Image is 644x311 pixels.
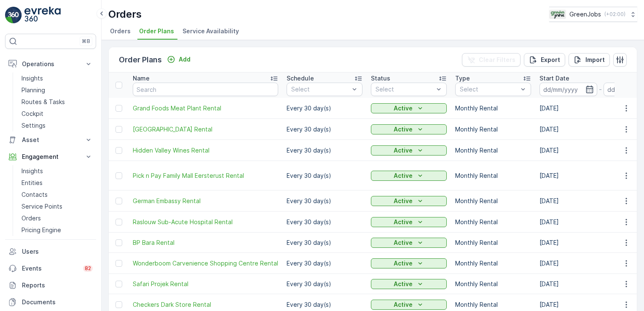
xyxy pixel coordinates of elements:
td: Every 30 day(s) [282,253,367,274]
button: Active [371,217,447,227]
a: Reports [5,277,96,294]
a: Checkers Dark Store Rental [133,300,278,309]
p: Routes & Tasks [21,98,65,106]
p: Active [394,104,413,113]
p: Select [291,85,349,94]
td: Monthly Rental [451,140,535,161]
p: Active [394,280,413,288]
p: Events [22,264,78,273]
a: Wonderboom Carvenience Shopping Centre Rental [133,259,278,268]
p: ( +02:00 ) [604,11,625,18]
td: Every 30 day(s) [282,140,367,161]
p: Select [376,85,434,94]
div: Toggle Row Selected [115,198,122,204]
button: Active [371,103,447,113]
div: Toggle Row Selected [115,281,122,287]
button: Add [164,54,194,64]
span: Hidden Valley Wines Rental [133,146,278,155]
p: Orders [21,214,41,223]
a: Documents [5,294,96,311]
p: Active [394,197,413,205]
div: Toggle Row Selected [115,301,122,308]
a: Events82 [5,260,96,277]
a: BP Bara Rental [133,239,278,247]
div: Toggle Row Selected [115,105,122,112]
p: Export [541,56,560,64]
button: Active [371,124,447,134]
button: Active [371,145,447,155]
a: Service Points [18,201,96,212]
p: Pricing Engine [21,226,61,234]
p: Asset [22,136,79,144]
p: Active [394,259,413,268]
div: Toggle Row Selected [115,219,122,225]
p: Entities [21,179,43,187]
a: Insights [18,72,96,84]
p: Active [394,146,413,155]
a: Pick n Pay Family Mall Eersterust Rental [133,172,278,180]
p: Reports [22,281,93,290]
a: Raslouw Sub-Acute Hospital Rental [133,218,278,226]
p: Order Plans [119,54,162,66]
p: Engagement [22,153,79,161]
p: Status [371,74,390,83]
p: Active [394,239,413,247]
div: Toggle Row Selected [115,260,122,267]
img: logo [5,7,22,24]
td: Monthly Rental [451,212,535,233]
button: Asset [5,131,96,148]
p: Start Date [539,74,569,83]
a: Contacts [18,189,96,201]
button: Active [371,196,447,206]
a: Grand Foods Meat Plant Rental [133,104,278,113]
a: German Embassy Rental [133,197,278,205]
td: Every 30 day(s) [282,274,367,294]
button: Export [524,53,565,67]
p: Active [394,300,413,309]
a: Pricing Engine [18,224,96,236]
button: Active [371,258,447,268]
td: Monthly Rental [451,119,535,140]
a: Routes & Tasks [18,96,96,108]
p: Operations [22,60,79,68]
button: Clear Filters [462,53,521,67]
a: Queens Gardens Rental [133,125,278,134]
p: Clear Filters [479,56,515,64]
a: Entities [18,177,96,189]
td: Monthly Rental [451,253,535,274]
p: Service Points [21,202,62,211]
button: GreenJobs(+02:00) [549,7,637,22]
p: Settings [21,121,46,130]
td: Monthly Rental [451,190,535,212]
a: Planning [18,84,96,96]
p: Active [394,218,413,226]
td: Every 30 day(s) [282,98,367,119]
p: Contacts [21,190,48,199]
p: - [599,84,602,94]
p: Planning [21,86,45,94]
div: Toggle Row Selected [115,172,122,179]
p: Insights [21,167,43,175]
p: Insights [21,74,43,83]
button: Active [371,238,447,248]
td: Every 30 day(s) [282,119,367,140]
td: Every 30 day(s) [282,233,367,253]
span: Service Availability [182,27,239,35]
p: Select [460,85,518,94]
div: Toggle Row Selected [115,147,122,154]
button: Import [569,53,610,67]
td: Every 30 day(s) [282,212,367,233]
a: Settings [18,120,96,131]
button: Active [371,279,447,289]
span: Safari Projek Rental [133,280,278,288]
a: Insights [18,165,96,177]
a: Orders [18,212,96,224]
span: [GEOGRAPHIC_DATA] Rental [133,125,278,134]
p: ⌘B [82,38,90,45]
div: Toggle Row Selected [115,126,122,133]
button: Operations [5,56,96,72]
